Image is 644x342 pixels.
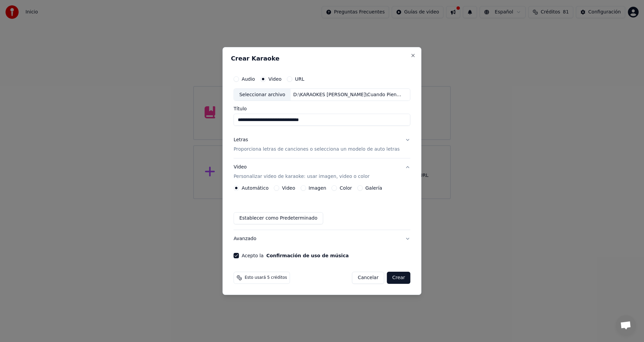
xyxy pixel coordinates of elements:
[266,253,349,258] button: Acepto la
[233,137,248,144] div: Letras
[231,55,413,62] h2: Crear Karaoke
[233,159,410,186] button: VideoPersonalizar video de karaoke: usar imagen, video o color
[233,230,410,248] button: Avanzado
[233,173,369,180] p: Personalizar video de karaoke: usar imagen, video o color
[295,77,304,81] label: URL
[241,253,348,258] label: Acepto la
[233,131,410,158] button: LetrasProporciona letras de canciones o selecciona un modelo de auto letras
[268,77,281,81] label: Video
[282,186,295,190] label: Video
[241,77,255,81] label: Audio
[309,186,326,190] label: Imagen
[233,164,369,180] div: Video
[290,91,405,98] div: D:\KARAOKES [PERSON_NAME]\Cuando Pienso en Ti - [PERSON_NAME].mp4
[234,89,290,101] div: Seleccionar archivo
[245,275,287,280] span: Esto usará 5 créditos
[352,272,384,284] button: Cancelar
[233,107,410,111] label: Título
[387,272,410,284] button: Crear
[233,146,399,153] p: Proporciona letras de canciones o selecciona un modelo de auto letras
[233,185,410,230] div: VideoPersonalizar video de karaoke: usar imagen, video o color
[365,186,382,190] label: Galería
[340,186,352,190] label: Color
[233,212,323,224] button: Establecer como Predeterminado
[241,186,268,190] label: Automático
